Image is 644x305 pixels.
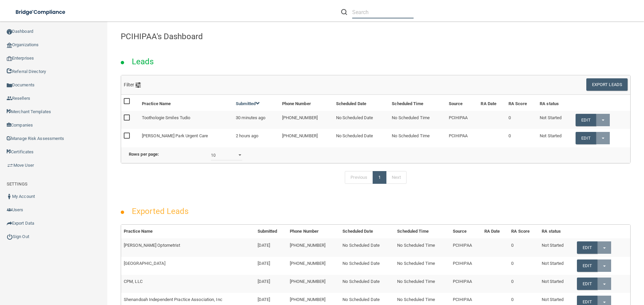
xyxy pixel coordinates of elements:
th: RA Date [482,225,509,238]
td: No Scheduled Time [394,275,450,293]
td: No Scheduled Time [394,257,450,275]
h2: Leads [125,52,161,71]
td: No Scheduled Date [333,111,389,129]
a: Edit [576,132,596,144]
td: PCIHIPAA [450,257,482,275]
td: Not Started [539,257,574,275]
td: PCIHIPAA [450,238,482,256]
td: PCIHIPAA [450,275,482,293]
td: No Scheduled Date [340,275,394,293]
td: No Scheduled Time [394,238,450,256]
th: Source [446,95,478,111]
th: Scheduled Date [340,225,394,238]
td: [DATE] [255,238,287,256]
td: [PERSON_NAME] Optometrist [121,238,255,256]
a: Next [386,171,406,184]
td: No Scheduled Date [333,129,389,147]
td: 0 [508,238,539,256]
img: icon-documents.8dae5593.png [7,83,12,88]
td: 2 hours ago [233,129,279,147]
th: RA Score [508,225,539,238]
td: Not Started [539,238,574,256]
img: ic_user_dark.df1a06c3.png [7,194,12,199]
img: icon-filter@2x.21656d0b.png [136,82,141,88]
td: CPM, LLC [121,275,255,293]
th: RA status [537,95,573,111]
td: No Scheduled Time [389,129,446,147]
h4: PCIHIPAA's Dashboard [121,32,631,41]
td: [DATE] [255,275,287,293]
img: enterprise.0d942306.png [7,56,12,61]
img: ic-search.3b580494.png [341,9,347,15]
input: Search [352,6,414,18]
label: SETTINGS [7,180,28,188]
a: Edit [577,241,597,254]
a: 1 [373,171,386,184]
th: Scheduled Time [394,225,450,238]
td: Toothologie Smiles Tudio [139,111,233,129]
td: [PHONE_NUMBER] [279,111,333,129]
img: ic_power_dark.7ecde6b1.png [7,234,13,240]
b: Rows per page: [129,152,159,157]
td: [PHONE_NUMBER] [287,275,340,293]
th: Scheduled Date [333,95,389,111]
th: RA Score [506,95,537,111]
img: ic_dashboard_dark.d01f4a41.png [7,29,12,34]
th: Scheduled Time [389,95,446,111]
td: Not Started [537,111,573,129]
button: Export Leads [586,78,628,91]
td: 30 minutes ago [233,111,279,129]
th: RA status [539,225,574,238]
td: 0 [508,257,539,275]
img: icon-export.b9366987.png [7,221,12,226]
td: PCIHIPAA [446,111,478,129]
th: Source [450,225,482,238]
td: [PERSON_NAME] Park Urgent Care [139,129,233,147]
h2: Exported Leads [125,202,195,221]
td: No Scheduled Date [340,257,394,275]
th: RA Date [478,95,506,111]
iframe: Drift Widget Chat Controller [528,257,636,284]
td: No Scheduled Date [340,238,394,256]
th: Phone Number [279,95,333,111]
img: briefcase.64adab9b.png [7,162,13,169]
td: 0 [508,275,539,293]
td: [PHONE_NUMBER] [287,257,340,275]
img: bridge_compliance_login_screen.278c3ca4.svg [10,5,72,19]
td: [DATE] [255,257,287,275]
span: Filter [124,82,141,87]
a: Submitted [236,101,260,106]
th: Practice Name [121,225,255,238]
td: 0 [506,111,537,129]
td: 0 [506,129,537,147]
td: No Scheduled Time [389,111,446,129]
td: [PHONE_NUMBER] [279,129,333,147]
th: Submitted [255,225,287,238]
img: organization-icon.f8decf85.png [7,43,12,48]
td: Not Started [537,129,573,147]
img: icon-users.e205127d.png [7,207,12,213]
th: Practice Name [139,95,233,111]
td: [GEOGRAPHIC_DATA] [121,257,255,275]
img: ic_reseller.de258add.png [7,96,12,101]
th: Phone Number [287,225,340,238]
td: PCIHIPAA [446,129,478,147]
td: [PHONE_NUMBER] [287,238,340,256]
a: Edit [576,114,596,126]
a: Previous [345,171,373,184]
